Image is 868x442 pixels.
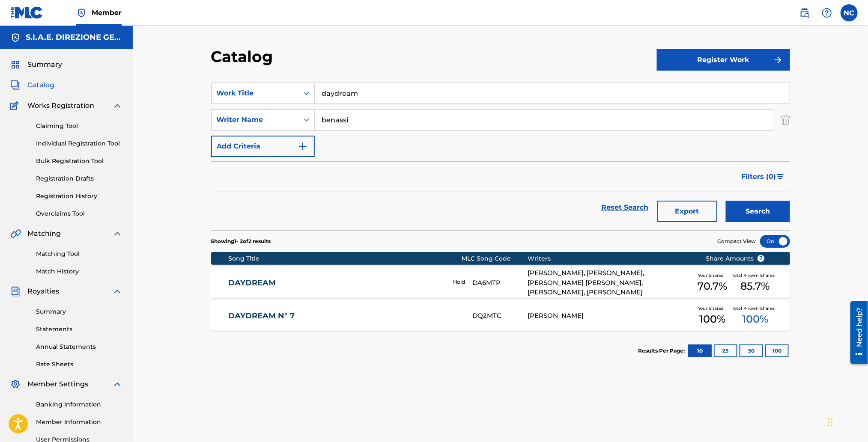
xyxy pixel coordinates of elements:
[10,59,21,70] img: Summary
[36,325,122,334] a: Statements
[228,278,441,288] a: DAYDREAM
[698,272,727,279] span: Your Shares
[453,278,465,286] p: Hold
[597,198,653,217] a: Reset Search
[528,268,692,297] div: [PERSON_NAME], [PERSON_NAME], [PERSON_NAME] [PERSON_NAME], [PERSON_NAME], [PERSON_NAME]
[211,237,271,245] p: Showing 1 - 2 of 2 results
[737,166,790,187] button: Filters (0)
[36,209,122,218] a: Overclaims Tool
[10,379,21,389] img: Member Settings
[841,4,858,21] div: User Menu
[228,254,462,263] div: Song Title
[36,249,122,258] a: Matching Tool
[688,344,712,357] button: 10
[36,267,122,276] a: Match History
[10,101,21,111] img: Works Registration
[211,136,315,157] button: Add Criteria
[76,8,87,18] img: Top Rightsholder
[36,122,122,131] a: Claiming Tool
[742,311,768,327] span: 100 %
[657,49,790,71] button: Register Work
[799,8,810,18] img: search
[36,400,122,409] a: Banking Information
[27,59,62,70] span: Summary
[112,379,122,389] img: expand
[818,4,835,21] div: Help
[112,286,122,297] img: expand
[36,192,122,201] a: Registration History
[10,286,21,297] img: Royalties
[217,115,294,125] div: Writer Name
[825,401,868,442] div: Widget chat
[10,33,21,43] img: Accounts
[718,237,756,245] span: Compact View
[112,101,122,111] img: expand
[26,33,122,42] h5: S.I.A.E. DIREZIONE GENERALE
[10,80,54,90] a: CatalogCatalog
[27,286,59,297] span: Royalties
[228,311,461,321] a: DAYDREAM N° 7
[473,311,528,321] div: DQ2MTC
[777,174,784,179] img: filter
[714,344,737,357] button: 25
[657,201,717,222] button: Export
[781,109,790,131] img: Delete Criterion
[10,59,62,70] a: SummarySummary
[699,311,725,327] span: 100 %
[773,55,783,65] img: f7272a7cc735f4ea7f67.svg
[112,228,122,239] img: expand
[211,83,790,230] form: Search Form
[473,278,528,288] div: DA6MTP
[706,254,765,263] span: Share Amounts
[732,305,778,311] span: Total Known Shares
[796,4,813,21] a: Public Search
[462,254,528,263] div: MLC Song Code
[10,6,43,19] img: MLC Logo
[298,141,308,151] img: 9d2ae6d4665cec9f34b9.svg
[10,228,21,239] img: Matching
[844,298,868,367] iframe: Resource Center
[732,272,778,279] span: Total Known Shares
[726,201,790,222] button: Search
[211,47,277,66] h2: Catalog
[36,418,122,427] a: Member Information
[92,8,122,18] span: Member
[217,88,294,98] div: Work Title
[765,344,789,357] button: 100
[698,305,727,311] span: Your Shares
[36,342,122,351] a: Annual Statements
[10,80,21,90] img: Catalog
[27,80,54,90] span: Catalog
[822,8,832,18] img: help
[742,172,776,182] span: Filters ( 0 )
[36,139,122,148] a: Individual Registration Tool
[36,360,122,369] a: Rate Sheets
[528,311,692,321] div: [PERSON_NAME]
[36,157,122,166] a: Bulk Registration Tool
[638,347,687,355] p: Results Per Page:
[27,228,61,239] span: Matching
[740,279,770,294] span: 85.7 %
[740,344,763,357] button: 50
[758,255,764,262] span: ?
[36,307,122,316] a: Summary
[27,379,88,389] span: Member Settings
[825,401,868,442] iframe: Chat Widget
[828,409,833,435] div: Trascina
[528,254,692,263] div: Writers
[36,174,122,183] a: Registration Drafts
[27,101,94,111] span: Works Registration
[698,279,727,294] span: 70.7 %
